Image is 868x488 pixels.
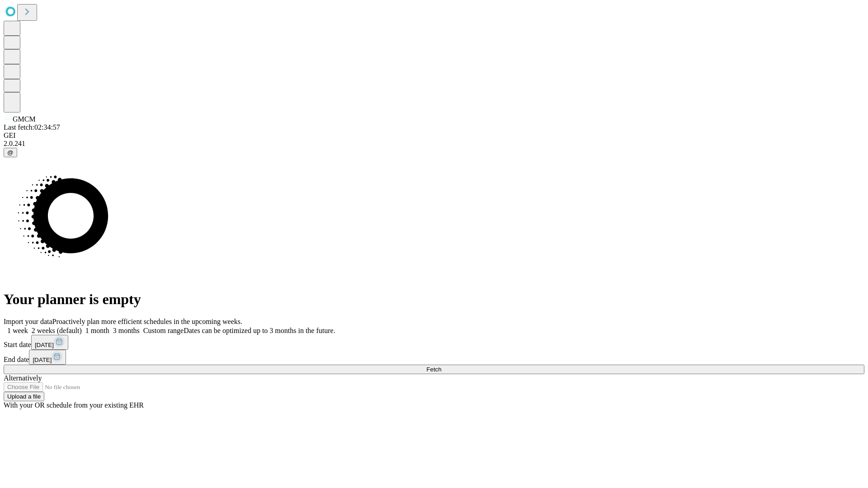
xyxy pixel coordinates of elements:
[31,335,68,350] button: [DATE]
[4,148,17,157] button: @
[4,350,864,365] div: End date
[143,327,184,334] span: Custom range
[52,318,242,325] span: Proactively plan more efficient schedules in the upcoming weeks.
[4,374,42,382] span: Alternatively
[7,327,28,334] span: 1 week
[4,401,144,409] span: With your OR schedule from your existing EHR
[426,366,441,373] span: Fetch
[13,115,36,123] span: GMCM
[29,350,66,365] button: [DATE]
[4,365,864,374] button: Fetch
[4,335,864,350] div: Start date
[113,327,140,334] span: 3 months
[33,357,52,363] span: [DATE]
[4,131,864,140] div: GEI
[4,123,60,131] span: Last fetch: 02:34:57
[32,327,82,334] span: 2 weeks (default)
[4,291,864,308] h1: Your planner is empty
[4,140,864,148] div: 2.0.241
[184,327,335,334] span: Dates can be optimized up to 3 months in the future.
[4,392,44,401] button: Upload a file
[85,327,109,334] span: 1 month
[4,318,52,325] span: Import your data
[7,149,14,156] span: @
[35,342,54,348] span: [DATE]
